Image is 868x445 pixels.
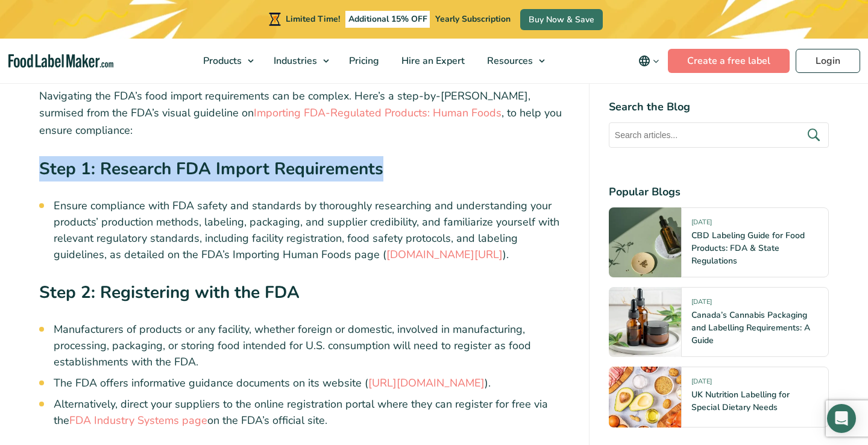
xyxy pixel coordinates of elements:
li: The FDA offers informative guidance documents on its website ( ). [54,375,570,391]
a: Buy Now & Save [520,9,603,30]
a: CBD Labeling Guide for Food Products: FDA & State Regulations [691,230,805,267]
a: FDA Industry Systems page [69,413,207,428]
input: Search articles... [609,122,829,148]
span: Hire an Expert [398,54,466,68]
li: Alternatively, direct your suppliers to the online registration portal where they can register fo... [54,396,570,429]
a: Hire an Expert [391,39,473,83]
a: Resources [476,39,551,83]
h4: Popular Blogs [609,184,829,200]
h4: Search the Blog [609,99,829,115]
span: Resources [483,54,534,68]
span: [DATE] [691,297,712,311]
a: Products [192,39,260,83]
a: Pricing [338,39,388,83]
a: UK Nutrition Labelling for Special Dietary Needs [691,389,790,413]
a: Login [796,49,860,73]
span: Additional 15% OFF [345,11,430,28]
strong: Step 2: Registering with the FDA [39,281,300,304]
li: Manufacturers of products or any facility, whether foreign or domestic, involved in manufacturing... [54,321,570,370]
li: Ensure compliance with FDA safety and standards by thoroughly researching and understanding your ... [54,198,570,263]
span: Products [200,54,243,68]
span: Pricing [345,54,380,68]
a: Importing FDA-Regulated Products: Human Foods [254,106,502,120]
span: [DATE] [691,377,712,391]
span: Industries [270,54,318,68]
a: Canada’s Cannabis Packaging and Labelling Requirements: A Guide [691,309,810,346]
span: [DATE] [691,218,712,232]
a: [DOMAIN_NAME][URL] [386,247,503,262]
p: Navigating the FDA’s food import requirements can be complex. Here’s a step-by-[PERSON_NAME], sur... [39,87,570,139]
a: [URL][DOMAIN_NAME] [368,376,485,390]
div: Open Intercom Messenger [827,404,856,433]
span: Limited Time! [286,13,340,25]
a: Industries [263,39,335,83]
a: Create a free label [668,49,790,73]
strong: Step 1: Research FDA Import Requirements [39,157,383,180]
span: Yearly Subscription [435,13,511,25]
